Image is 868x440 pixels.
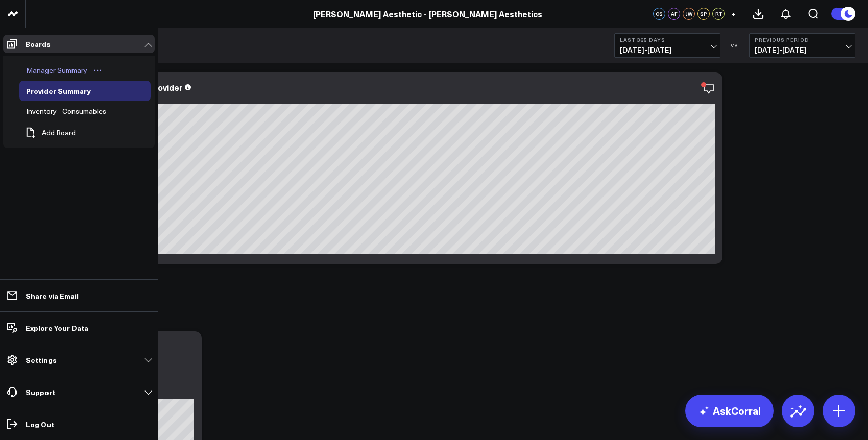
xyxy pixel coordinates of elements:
p: Support [26,388,55,396]
a: [PERSON_NAME] Aesthetic - [PERSON_NAME] Aesthetics [313,8,542,19]
p: Share via Email [26,291,79,300]
p: Boards [26,40,51,48]
div: JW [683,8,695,20]
p: Settings [26,356,57,364]
a: Manager SummaryOpen board menu [19,60,109,81]
a: AskCorral [685,395,774,427]
div: Manager Summary [23,64,90,77]
b: Last 365 Days [620,37,715,43]
div: Inventory - Consumables [23,105,109,117]
div: RT [712,8,725,20]
a: Provider SummaryOpen board menu [19,81,113,101]
button: + [727,8,739,20]
div: CS [653,8,665,20]
button: Open board menu [90,66,105,75]
div: SP [697,8,710,20]
button: Add Board [19,121,81,144]
div: AF [668,8,680,20]
span: + [731,10,736,17]
p: Log Out [26,420,54,428]
button: Last 365 Days[DATE]-[DATE] [614,33,720,58]
a: Log Out [3,415,155,433]
div: Provider Summary [23,85,93,97]
p: Explore Your Data [26,324,88,332]
span: Add Board [42,129,76,137]
span: [DATE] - [DATE] [620,46,715,54]
div: VS [726,42,744,48]
button: Previous Period[DATE]-[DATE] [749,33,855,58]
a: Inventory - ConsumablesOpen board menu [19,101,128,121]
span: [DATE] - [DATE] [755,46,850,54]
b: Previous Period [755,37,850,43]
